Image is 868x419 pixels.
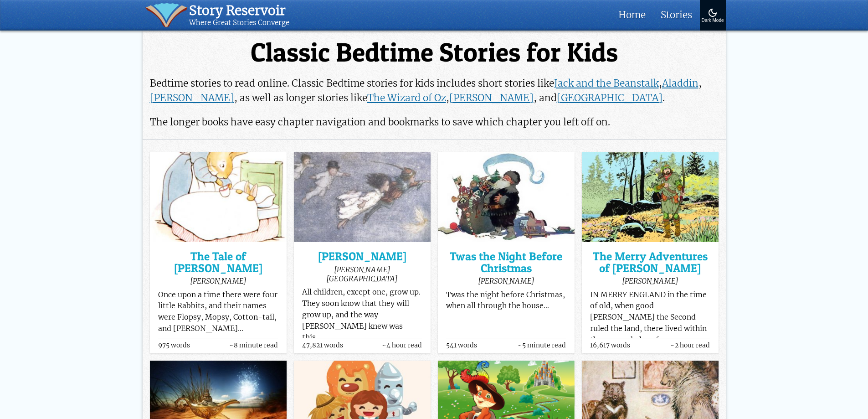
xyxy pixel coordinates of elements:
[294,152,431,242] img: Peter Pan
[590,276,710,285] div: [PERSON_NAME]
[229,342,278,349] span: ~8 minute read
[150,152,287,242] img: The Tale of Peter Rabbit
[446,276,566,285] div: [PERSON_NAME]
[150,76,719,105] p: Bedtime stories to read online. Classic Bedtime stories for kids includes short stories like , , ...
[582,152,719,242] img: The Merry Adventures of Robin Hood
[367,92,446,104] a: The Wizard of Oz
[449,92,534,104] a: [PERSON_NAME]
[590,342,630,349] span: 16,617 words
[158,290,278,335] p: Once upon a time there were four little Rabbits, and their names were Flopsy, Mopsy, Cotton-tail,...
[150,115,719,129] p: The longer books have easy chapter navigation and bookmarks to save which chapter you left off on.
[438,152,575,242] img: Twas the Night Before Christmas
[158,251,278,274] a: The Tale of [PERSON_NAME]
[446,342,477,349] span: 541 words
[518,342,566,349] span: ~5 minute read
[554,77,659,89] a: Jack and the Beanstalk
[189,3,289,19] div: Story Reservoir
[158,276,278,285] div: [PERSON_NAME]
[302,251,422,262] a: [PERSON_NAME]
[302,342,343,349] span: 47,821 words
[590,290,710,391] p: IN MERRY ENGLAND in the time of old, when good [PERSON_NAME] the Second ruled the land, there liv...
[707,7,718,18] img: Turn On Dark Mode
[446,290,566,312] p: Twas the night before Christmas, when all through the house…
[150,39,719,67] h1: Classic Bedtime Stories for Kids
[158,342,190,349] span: 975 words
[145,3,188,27] img: icon of book with waver spilling out.
[662,77,699,89] a: Aladdin
[670,342,710,349] span: ~2 hour read
[189,19,289,27] div: Where Great Stories Converge
[302,287,422,343] p: All children, except one, grow up. They soon know that they will grow up, and the way [PERSON_NAM...
[382,342,422,349] span: ~4 hour read
[590,251,710,274] a: The Merry Adventures of [PERSON_NAME]
[150,92,234,104] a: [PERSON_NAME]
[302,265,422,283] div: [PERSON_NAME][GEOGRAPHIC_DATA]
[557,92,663,104] a: [GEOGRAPHIC_DATA]
[446,251,566,274] a: Twas the Night Before Christmas
[702,18,724,23] div: Dark Mode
